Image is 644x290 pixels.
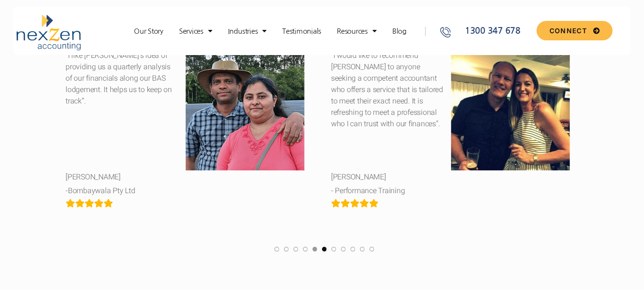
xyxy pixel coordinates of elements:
span: CONNECT [549,28,587,34]
span: 1300 347 678 [463,25,521,37]
nav: Menu [120,27,420,36]
a: 1300 347 678 [439,25,533,37]
a: Testimonials [277,27,326,36]
div: [PERSON_NAME] [331,171,578,183]
a: Services [174,27,217,36]
a: Industries [223,27,271,36]
a: Our Story [129,27,168,36]
div: -Bombaywala Pty Ltd [66,185,312,196]
div: [PERSON_NAME] [66,171,312,183]
div: “I would like to recommend [PERSON_NAME] to anyone seeking a competent accountant who offers a se... [331,50,578,130]
div: - Performance Training [331,185,578,196]
a: CONNECT [537,21,612,40]
a: Resources [332,27,381,36]
div: “I like [PERSON_NAME]’s idea of providing us a quarterly analysis of our financials along our BAS... [66,50,312,107]
a: Blog [388,27,411,36]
